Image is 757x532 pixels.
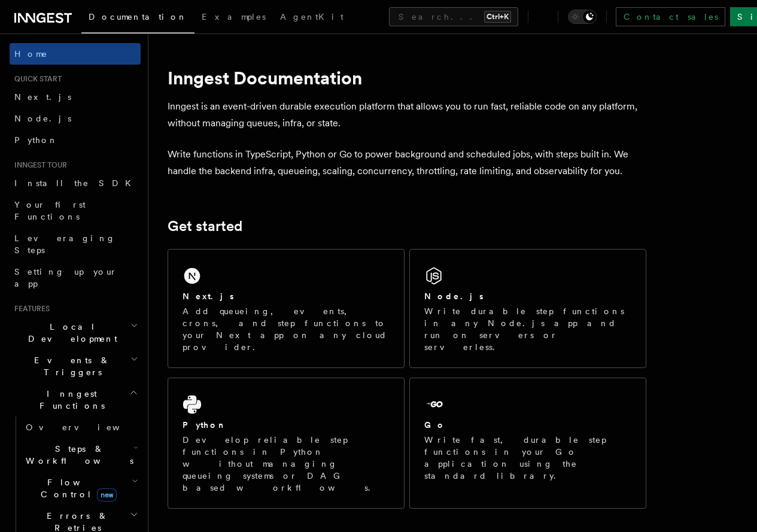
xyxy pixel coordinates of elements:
span: Python [14,135,58,145]
p: Add queueing, events, crons, and step functions to your Next app on any cloud provider. [183,305,390,353]
span: Flow Control [21,476,132,500]
span: Features [10,304,50,314]
h2: Python [183,419,227,431]
a: Next.js [10,86,141,108]
a: Install the SDK [10,172,141,194]
span: Local Development [10,321,130,345]
button: Steps & Workflows [21,438,141,472]
a: Your first Functions [10,194,141,227]
a: Get started [168,218,242,235]
span: Inngest Functions [10,388,129,412]
span: Quick start [10,74,62,84]
span: Examples [202,12,266,22]
a: Examples [194,4,273,32]
button: Local Development [10,316,141,349]
a: Documentation [81,4,194,34]
h2: Go [424,419,446,431]
a: AgentKit [273,4,351,32]
span: Events & Triggers [10,354,130,378]
a: Overview [21,417,141,438]
p: Develop reliable step functions in Python without managing queueing systems or DAG based workflows. [183,434,390,494]
p: Write durable step functions in any Node.js app and run on servers or serverless. [424,305,631,353]
a: GoWrite fast, durable step functions in your Go application using the standard library. [409,378,646,509]
span: Inngest tour [10,160,67,170]
span: Leveraging Steps [14,233,115,255]
span: Next.js [14,92,71,102]
span: Steps & Workflows [21,443,133,467]
span: Overview [26,422,149,432]
h2: Next.js [183,290,234,302]
a: Setting up your app [10,261,141,294]
h2: Node.js [424,290,484,302]
span: Setting up your app [14,267,117,288]
a: Contact sales [616,7,725,26]
span: new [97,488,117,501]
span: Node.js [14,114,71,123]
p: Inngest is an event-driven durable execution platform that allows you to run fast, reliable code ... [168,98,646,132]
a: Node.js [10,108,141,129]
span: Documentation [89,12,187,22]
kbd: Ctrl+K [484,11,511,23]
span: AgentKit [280,12,343,22]
button: Events & Triggers [10,349,141,383]
a: Next.jsAdd queueing, events, crons, and step functions to your Next app on any cloud provider. [168,249,405,368]
button: Flow Controlnew [21,472,141,505]
p: Write fast, durable step functions in your Go application using the standard library. [424,434,631,482]
button: Toggle dark mode [568,10,597,24]
h1: Inngest Documentation [168,67,646,89]
button: Search...Ctrl+K [389,7,518,26]
p: Write functions in TypeScript, Python or Go to power background and scheduled jobs, with steps bu... [168,146,646,180]
span: Home [14,48,48,60]
a: Node.jsWrite durable step functions in any Node.js app and run on servers or serverless. [409,249,646,368]
a: Leveraging Steps [10,227,141,261]
span: Install the SDK [14,178,138,188]
a: Home [10,43,141,65]
a: Python [10,129,141,151]
a: PythonDevelop reliable step functions in Python without managing queueing systems or DAG based wo... [168,378,405,509]
button: Inngest Functions [10,383,141,417]
span: Your first Functions [14,200,86,221]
